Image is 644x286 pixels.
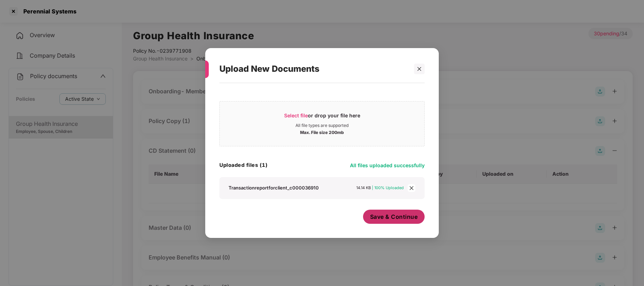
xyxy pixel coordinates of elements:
span: Save & Continue [370,213,418,221]
div: Transactionreportforclient_c000036910 [229,185,319,191]
span: | 100% Uploaded [372,185,404,190]
div: All file types are supported [295,123,349,128]
span: close [417,66,422,71]
div: Upload New Documents [219,55,408,83]
span: close [408,184,415,192]
span: All files uploaded successfully [350,162,425,168]
div: or drop your file here [284,112,360,123]
span: 14.14 KB [356,185,371,190]
span: Select file [284,112,308,118]
h4: Uploaded files (1) [219,162,268,169]
span: Select fileor drop your file hereAll file types are supportedMax. File size 200mb [220,107,424,141]
div: Max. File size 200mb [300,128,344,135]
button: Save & Continue [363,210,425,224]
